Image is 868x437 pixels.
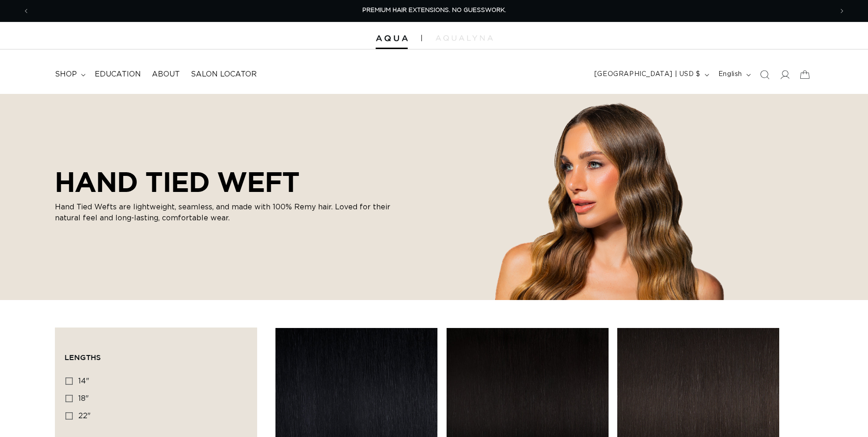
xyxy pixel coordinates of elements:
[16,2,36,20] button: Previous announcement
[376,35,408,42] img: Aqua Hair Extensions
[718,70,742,79] span: English
[78,377,89,385] span: 14"
[191,70,257,79] span: Salon Locator
[65,353,101,361] span: Lengths
[55,202,403,224] p: Hand Tied Wefts are lightweight, seamless, and made with 100% Remy hair. Loved for their natural ...
[65,337,248,370] summary: Lengths (0 selected)
[146,64,185,85] a: About
[78,395,89,402] span: 18"
[589,66,713,83] button: [GEOGRAPHIC_DATA] | USD $
[755,65,775,85] summary: Search
[55,70,77,79] span: shop
[55,166,403,198] h2: HAND TIED WEFT
[78,412,91,420] span: 22"
[89,64,146,85] a: Education
[436,35,493,41] img: aqualyna.com
[832,2,852,20] button: Next announcement
[713,66,755,83] button: English
[185,64,262,85] a: Salon Locator
[49,64,89,85] summary: shop
[95,70,141,79] span: Education
[362,7,506,13] span: PREMIUM HAIR EXTENSIONS. NO GUESSWORK.
[152,70,180,79] span: About
[594,70,701,79] span: [GEOGRAPHIC_DATA] | USD $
